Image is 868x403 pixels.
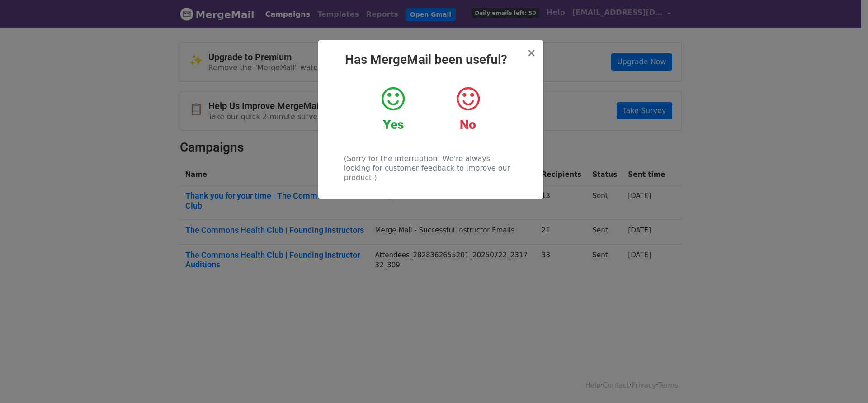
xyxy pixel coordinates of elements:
[325,52,536,67] h2: Has MergeMail been useful?
[527,47,536,58] button: Close
[437,85,498,133] a: No
[527,47,536,59] span: ×
[363,85,424,133] a: Yes
[383,117,404,132] strong: Yes
[460,117,476,132] strong: No
[344,154,517,182] p: (Sorry for the interruption! We're always looking for customer feedback to improve our product.)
